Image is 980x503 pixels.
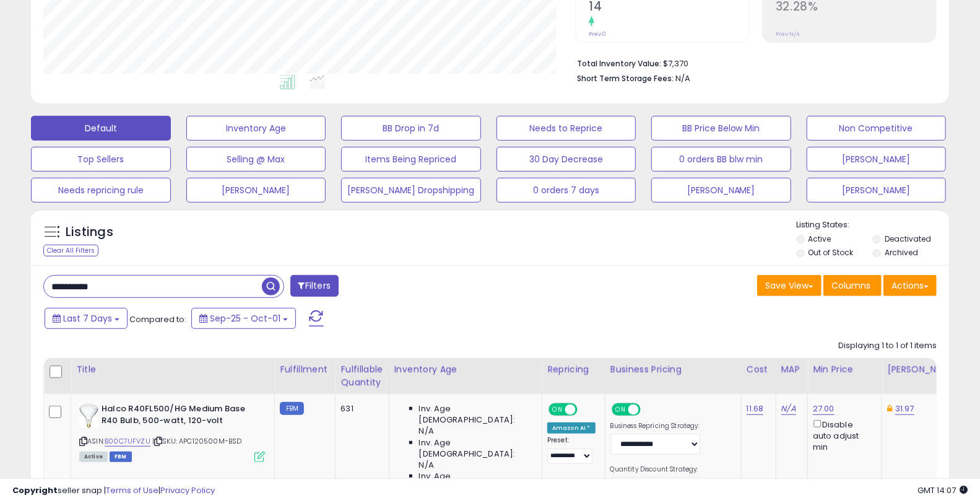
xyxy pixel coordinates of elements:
[651,178,791,203] button: [PERSON_NAME]
[589,30,606,38] small: Prev: 0
[105,436,150,447] a: B00C7UFVZU
[43,245,98,256] div: Clear All Filters
[341,178,481,203] button: [PERSON_NAME] Dropshipping
[191,308,296,329] button: Sep-25 - Oct-01
[160,484,215,496] a: Privacy Policy
[419,471,532,493] span: Inv. Age [DEMOGRAPHIC_DATA]:
[31,116,171,141] button: Default
[831,279,870,292] span: Columns
[341,147,481,172] button: Items Being Repriced
[497,147,636,172] button: 30 Day Decrease
[813,418,872,453] div: Disable auto adjust min
[76,363,269,376] div: Title
[290,275,339,297] button: Filters
[341,116,481,141] button: BB Drop in 7d
[419,403,532,426] span: Inv. Age [DEMOGRAPHIC_DATA]:
[186,147,326,172] button: Selling @ Max
[419,437,532,460] span: Inv. Age [DEMOGRAPHIC_DATA]:
[577,58,661,69] b: Total Inventory Value:
[813,363,877,376] div: Min Price
[809,247,854,258] label: Out of Stock
[106,484,158,496] a: Terms of Use
[340,403,379,414] div: 631
[807,147,947,172] button: [PERSON_NAME]
[675,72,690,84] span: N/A
[419,426,434,437] span: N/A
[807,178,947,203] button: [PERSON_NAME]
[497,178,636,203] button: 0 orders 7 days
[638,405,658,415] span: OFF
[280,363,330,376] div: Fulfillment
[63,312,112,325] span: Last 7 Days
[885,247,918,258] label: Archived
[550,405,565,415] span: ON
[497,116,636,141] button: Needs to Reprice
[79,403,265,461] div: ASIN:
[776,30,800,38] small: Prev: N/A
[210,312,280,325] span: Sep-25 - Oct-01
[45,308,128,329] button: Last 7 Days
[577,55,927,70] li: $7,370
[610,363,736,376] div: Business Pricing
[280,402,304,415] small: FBM
[757,275,822,296] button: Save View
[885,234,931,244] label: Deactivated
[651,147,791,172] button: 0 orders BB blw min
[340,363,383,389] div: Fulfillable Quantity
[394,363,537,376] div: Inventory Age
[883,275,937,296] button: Actions
[31,178,171,203] button: Needs repricing rule
[577,73,674,84] b: Short Term Storage Fees:
[186,178,326,203] button: [PERSON_NAME]
[747,403,764,415] a: 11.68
[152,436,242,446] span: | SKU: APC120500M-BSD
[610,465,700,474] label: Quantity Discount Strategy:
[547,436,596,464] div: Preset:
[838,340,937,352] div: Displaying 1 to 1 of 1 items
[781,403,796,415] a: N/A
[79,452,108,462] span: All listings currently available for purchase on Amazon
[12,484,58,496] strong: Copyright
[547,363,600,376] div: Repricing
[781,363,802,376] div: MAP
[887,363,961,376] div: [PERSON_NAME]
[547,422,596,434] div: Amazon AI *
[110,452,132,462] span: FBM
[576,405,596,415] span: OFF
[895,403,914,415] a: 31.97
[917,484,968,496] span: 2025-10-9 14:07 GMT
[419,460,434,471] span: N/A
[102,403,252,429] b: Halco R40FL500/HG Medium Base R40 Bulb, 500-watt, 120-volt
[651,116,791,141] button: BB Price Below Min
[613,405,628,415] span: ON
[797,219,949,231] p: Listing States:
[809,234,831,244] label: Active
[186,116,326,141] button: Inventory Age
[129,313,186,325] span: Compared to:
[823,275,882,296] button: Columns
[813,403,835,415] a: 27.00
[79,403,98,428] img: 31nM4s1yVIL._SL40_.jpg
[66,224,113,241] h5: Listings
[807,116,947,141] button: Non Competitive
[31,147,171,172] button: Top Sellers
[610,422,700,431] label: Business Repricing Strategy:
[12,485,215,497] div: seller snap | |
[747,363,771,376] div: Cost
